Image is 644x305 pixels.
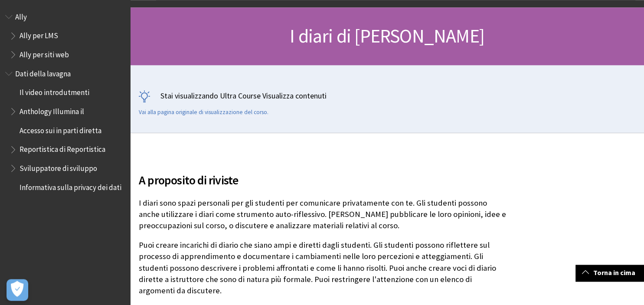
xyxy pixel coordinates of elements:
[575,265,644,281] a: Torna in cima
[20,161,97,173] span: Sviluppatore di sviluppo
[15,10,27,21] span: Ally
[20,85,89,97] span: Il video introdutmenti
[139,197,507,232] p: I diari sono spazi personali per gli studenti per comunicare privatamente con te. Gli studenti po...
[5,10,125,62] nav: Schema del libro per Anthology Ally Help
[20,180,121,192] span: Informativa sulla privacy dei dati
[139,161,507,189] h2: A proposito di riviste
[20,104,84,116] span: Anthology Illumina il
[139,239,507,296] p: Puoi creare incarichi di diario che siano ampi e diretti dagli studenti. Gli studenti possono rif...
[20,142,105,154] span: Reportistica di Reportistica
[7,279,28,301] button: Apri le preferenze
[15,66,71,78] span: Dati della lavagna
[20,47,69,59] span: Ally per siti web
[20,29,58,40] span: Ally per LMS
[290,24,484,48] span: I diari di [PERSON_NAME]
[139,90,635,101] p: Stai visualizzando Ultra Course Visualizza contenuti
[5,66,125,195] nav: Schema del libro per Anthology Illuminate
[139,108,268,116] a: Vai alla pagina originale di visualizzazione del corso.
[20,123,101,135] span: Accesso sui in parti diretta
